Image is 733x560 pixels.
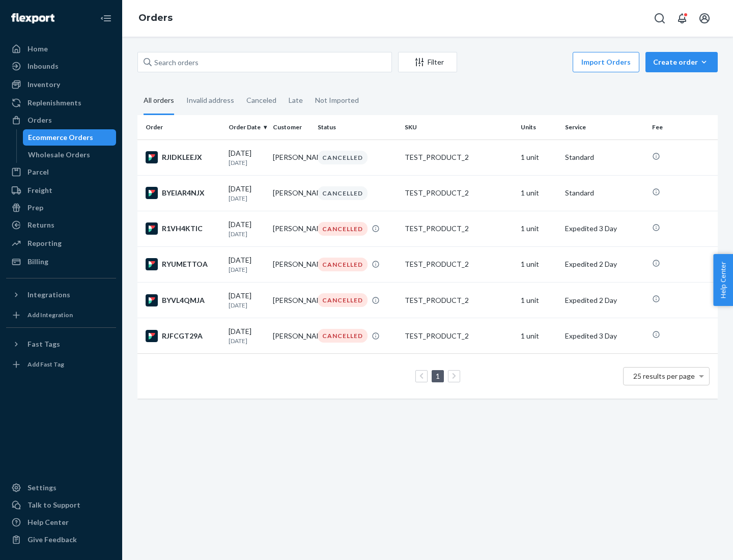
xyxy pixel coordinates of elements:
[137,115,224,139] th: Order
[405,188,513,198] div: TEST_PRODUCT_2
[399,57,457,67] div: Filter
[6,531,116,548] button: Give Feedback
[6,254,116,270] a: Billing
[28,132,93,143] div: Ecommerce Orders
[645,52,718,72] button: Create order
[146,258,220,270] div: RYUMETTOA
[713,254,733,306] button: Help Center
[6,76,116,93] a: Inventory
[517,175,561,211] td: 1 unit
[229,194,265,203] p: [DATE]
[6,497,116,513] a: Talk to Support
[405,152,513,162] div: TEST_PRODUCT_2
[229,255,265,274] div: [DATE]
[28,150,90,160] div: Wholesale Orders
[672,8,692,29] button: Open notifications
[269,211,313,246] td: [PERSON_NAME]
[27,44,48,54] div: Home
[517,115,561,139] th: Units
[27,500,80,510] div: Talk to Support
[318,293,368,307] div: CANCELLED
[6,182,116,199] a: Freight
[27,115,52,125] div: Orders
[517,211,561,246] td: 1 unit
[27,220,54,230] div: Returns
[27,535,77,545] div: Give Feedback
[6,307,116,323] a: Add Integration
[229,291,265,310] div: [DATE]
[6,112,116,128] a: Orders
[6,336,116,352] button: Fast Tags
[401,115,517,139] th: SKU
[6,200,116,216] a: Prep
[27,339,60,349] div: Fast Tags
[517,283,561,318] td: 1 unit
[318,186,368,200] div: CANCELLED
[186,87,234,114] div: Invalid address
[229,301,265,310] p: [DATE]
[27,257,48,267] div: Billing
[6,514,116,530] a: Help Center
[27,185,52,195] div: Freight
[27,79,60,90] div: Inventory
[517,139,561,175] td: 1 unit
[565,295,644,305] p: Expedited 2 Day
[398,52,457,72] button: Filter
[269,283,313,318] td: [PERSON_NAME]
[146,151,220,163] div: RJIDKLEEJX
[6,164,116,180] a: Parcel
[6,356,116,373] a: Add Fast Tag
[130,4,181,33] ol: breadcrumbs
[96,8,116,29] button: Close Navigation
[6,58,116,74] a: Inbounds
[27,98,81,108] div: Replenishments
[6,217,116,233] a: Returns
[318,329,368,343] div: CANCELLED
[6,235,116,251] a: Reporting
[434,372,442,380] a: Page 1 is your current page
[144,87,174,115] div: All orders
[565,259,644,269] p: Expedited 2 Day
[229,148,265,167] div: [DATE]
[405,223,513,234] div: TEST_PRODUCT_2
[229,219,265,238] div: [DATE]
[6,287,116,303] button: Integrations
[27,203,43,213] div: Prep
[229,158,265,167] p: [DATE]
[229,265,265,274] p: [DATE]
[146,187,220,199] div: BYEIAR4NJX
[246,87,276,114] div: Canceled
[269,175,313,211] td: [PERSON_NAME]
[633,372,695,380] span: 25 results per page
[315,87,359,114] div: Not Imported
[405,295,513,305] div: TEST_PRODUCT_2
[224,115,269,139] th: Order Date
[314,115,401,139] th: Status
[146,294,220,306] div: BYVL4QMJA
[318,258,368,271] div: CANCELLED
[229,326,265,345] div: [DATE]
[269,246,313,282] td: [PERSON_NAME]
[318,222,368,236] div: CANCELLED
[517,246,561,282] td: 1 unit
[694,8,715,29] button: Open account menu
[27,517,69,527] div: Help Center
[269,318,313,354] td: [PERSON_NAME]
[23,147,117,163] a: Wholesale Orders
[23,129,117,146] a: Ecommerce Orders
[573,52,639,72] button: Import Orders
[289,87,303,114] div: Late
[565,152,644,162] p: Standard
[6,95,116,111] a: Replenishments
[229,230,265,238] p: [DATE]
[405,259,513,269] div: TEST_PRODUCT_2
[137,52,392,72] input: Search orders
[517,318,561,354] td: 1 unit
[146,330,220,342] div: RJFCGT29A
[27,483,57,493] div: Settings
[27,238,62,248] div: Reporting
[27,311,73,319] div: Add Integration
[269,139,313,175] td: [PERSON_NAME]
[27,61,59,71] div: Inbounds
